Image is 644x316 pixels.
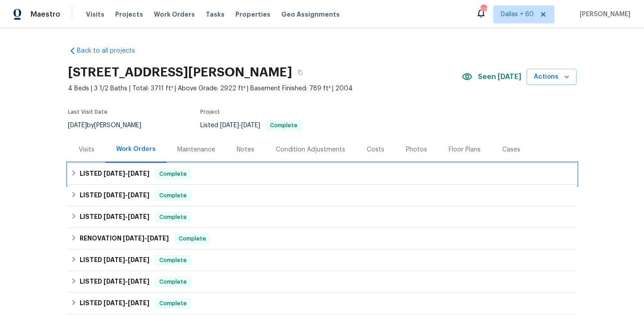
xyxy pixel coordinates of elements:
div: Maintenance [177,145,215,154]
span: [DATE] [68,122,87,129]
span: - [104,278,149,285]
span: [DATE] [104,278,125,285]
span: Actions [534,71,569,83]
span: Tasks [206,11,225,18]
span: - [104,257,149,263]
span: - [123,235,169,241]
span: Complete [156,299,190,308]
div: RENOVATION [DATE]-[DATE]Complete [68,228,576,249]
div: LISTED [DATE]-[DATE]Complete [68,271,576,293]
span: [DATE] [128,257,149,263]
span: Geo Assignments [281,10,340,19]
a: Back to all projects [68,46,154,55]
span: Properties [235,10,270,19]
span: [DATE] [104,170,125,177]
span: [DATE] [128,214,149,220]
div: Work Orders [116,145,156,154]
span: [DATE] [104,214,125,220]
span: Complete [156,256,190,265]
span: Last Visit Date [68,109,108,115]
span: Complete [156,191,190,200]
span: Complete [266,123,301,128]
span: [DATE] [104,300,125,306]
div: Cases [502,145,520,154]
span: - [104,214,149,220]
span: Dallas + 60 [501,10,534,19]
div: LISTED [DATE]-[DATE]Complete [68,249,576,271]
span: Maestro [31,10,60,19]
span: [DATE] [123,235,144,241]
span: - [104,170,149,177]
div: Visits [79,145,95,154]
span: Listed [200,122,302,129]
h6: LISTED [80,298,149,309]
span: Visits [86,10,104,19]
span: [DATE] [128,278,149,285]
span: - [104,192,149,198]
h6: LISTED [80,190,149,201]
div: LISTED [DATE]-[DATE]Complete [68,206,576,228]
div: 511 [480,5,486,14]
h6: RENOVATION [80,233,169,244]
span: [DATE] [147,235,169,241]
div: LISTED [DATE]-[DATE]Complete [68,185,576,206]
div: Floor Plans [449,145,481,154]
div: Photos [406,145,427,154]
span: [DATE] [128,170,149,177]
span: [PERSON_NAME] [576,10,630,19]
h6: LISTED [80,169,149,179]
span: [DATE] [241,122,260,129]
button: Copy Address [292,64,308,80]
span: [DATE] [104,257,125,263]
span: Complete [156,277,190,286]
span: Seen [DATE] [478,72,521,81]
h6: LISTED [80,212,149,223]
span: [DATE] [128,192,149,198]
span: - [220,122,260,129]
span: [DATE] [220,122,239,129]
div: LISTED [DATE]-[DATE]Complete [68,293,576,314]
div: Condition Adjustments [276,145,345,154]
span: Complete [156,213,190,222]
button: Actions [527,69,576,85]
span: Work Orders [154,10,195,19]
h2: [STREET_ADDRESS][PERSON_NAME] [68,68,292,77]
span: Projects [115,10,143,19]
span: Complete [156,169,190,178]
span: Complete [175,234,210,243]
span: 4 Beds | 3 1/2 Baths | Total: 3711 ft² | Above Grade: 2922 ft² | Basement Finished: 789 ft² | 2004 [68,84,462,93]
div: LISTED [DATE]-[DATE]Complete [68,163,576,185]
span: - [104,300,149,306]
div: Notes [237,145,254,154]
span: Project [200,109,220,115]
span: [DATE] [128,300,149,306]
h6: LISTED [80,255,149,266]
h6: LISTED [80,276,149,287]
div: Costs [367,145,384,154]
span: [DATE] [104,192,125,198]
div: by [PERSON_NAME] [68,120,152,131]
